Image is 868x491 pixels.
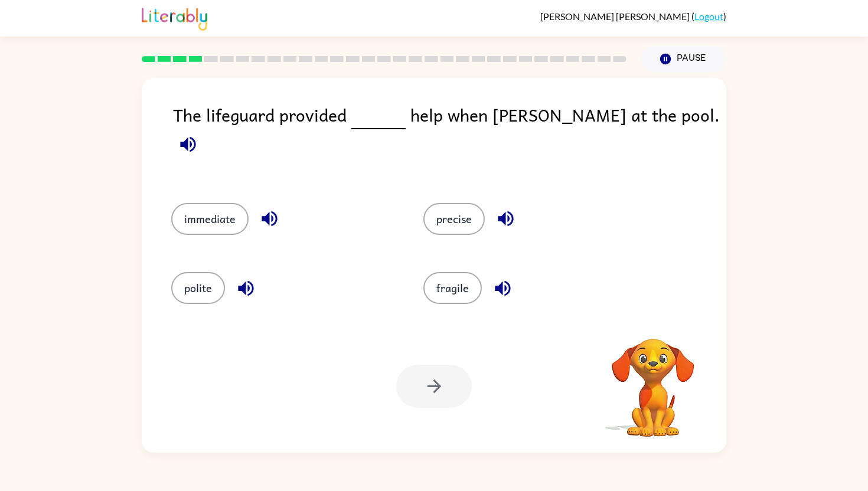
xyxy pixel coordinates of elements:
[171,203,249,235] button: immediate
[594,320,712,438] video: Your browser must support playing .mp4 files to use Literably. Please try using another browser.
[173,102,726,179] div: The lifeguard provided help when [PERSON_NAME] at the pool.
[171,272,225,304] button: polite
[540,11,691,22] span: [PERSON_NAME] [PERSON_NAME]
[540,11,726,22] div: ( )
[423,203,485,235] button: precise
[694,11,723,22] a: Logout
[641,45,726,73] button: Pause
[423,272,482,304] button: fragile
[142,5,207,31] img: Literably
